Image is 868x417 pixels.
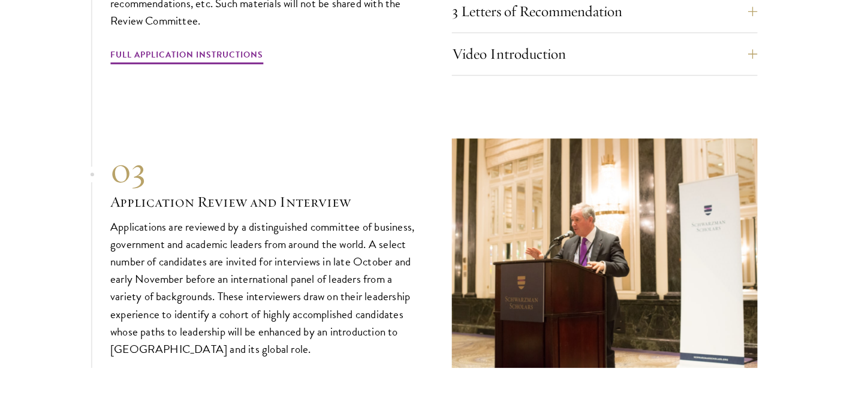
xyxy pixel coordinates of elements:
[452,40,758,68] button: Video Introduction
[110,218,416,358] p: Applications are reviewed by a distinguished committee of business, government and academic leade...
[110,47,263,66] a: Full Application Instructions
[110,192,416,212] h3: Application Review and Interview
[110,149,416,192] div: 03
